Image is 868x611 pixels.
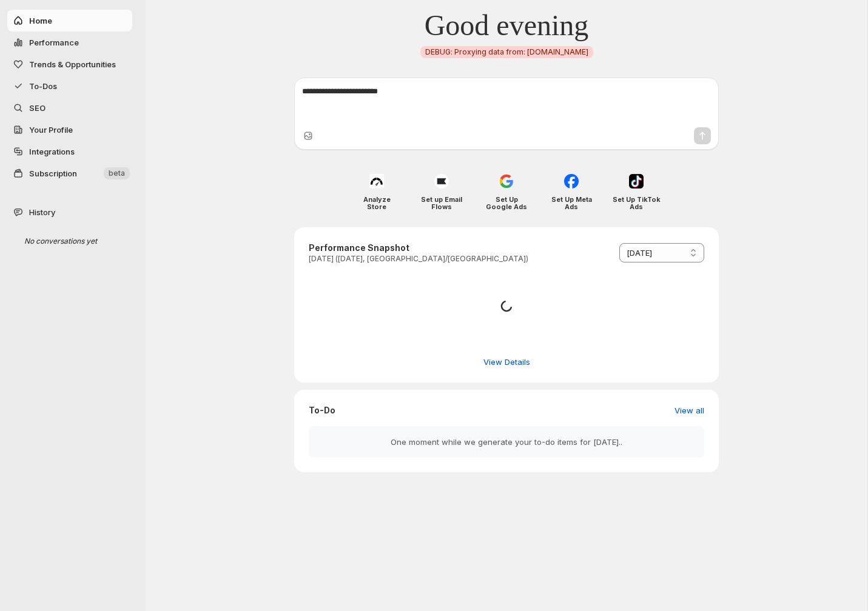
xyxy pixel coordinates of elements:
[29,38,79,47] span: Performance
[309,242,528,254] h3: Performance Snapshot
[476,352,537,372] button: View detailed performance
[29,81,57,91] span: To-Dos
[7,162,132,184] button: Subscription
[667,401,712,420] button: View all
[7,32,132,53] button: Performance
[418,196,466,210] h4: Set up Email Flows
[425,19,589,32] span: Good evening
[613,196,661,210] h4: Set Up TikTok Ads
[499,174,514,189] img: Set Up Google Ads icon
[309,404,335,416] h3: To-Do
[7,75,132,97] button: To-Dos
[109,169,125,178] span: beta
[369,174,384,189] img: Analyze Store icon
[302,130,314,142] button: Upload image
[548,196,596,210] h4: Set Up Meta Ads
[29,206,55,218] span: History
[318,436,695,448] p: One moment while we generate your to-do items for [DATE]..
[7,141,132,162] a: Integrations
[434,174,449,189] img: Set up Email Flows icon
[309,254,528,264] p: [DATE] ([DATE], [GEOGRAPHIC_DATA]/[GEOGRAPHIC_DATA])
[17,230,135,252] div: No conversations yet
[29,16,52,25] span: Home
[7,10,132,32] button: Home
[483,196,531,210] h4: Set Up Google Ads
[425,47,588,57] span: DEBUG: Proxying data from: [DOMAIN_NAME]
[483,356,530,368] span: View Details
[564,174,579,189] img: Set Up Meta Ads icon
[29,169,77,178] span: Subscription
[629,174,644,189] img: Set Up TikTok Ads icon
[29,59,116,69] span: Trends & Opportunities
[29,125,73,135] span: Your Profile
[29,103,45,113] span: SEO
[7,119,132,141] a: Your Profile
[29,147,75,156] span: Integrations
[7,97,132,119] a: SEO
[353,196,401,210] h4: Analyze Store
[675,404,704,416] span: View all
[7,53,132,75] button: Trends & Opportunities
